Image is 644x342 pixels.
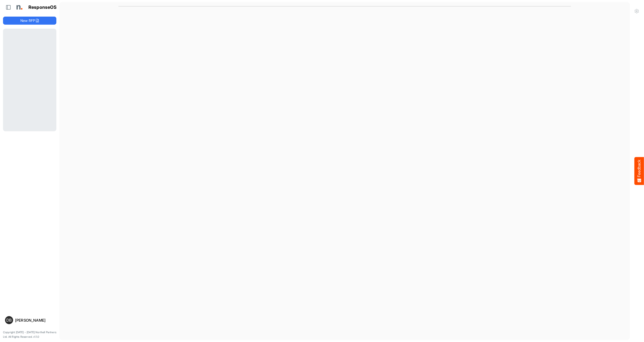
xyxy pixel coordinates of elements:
h1: ResponseOS [28,5,57,10]
span: DB [6,318,12,322]
button: New RFP [3,17,56,25]
p: Copyright [DATE] - [DATE] Northell Partners Ltd. All Rights Reserved. v1.1.0 [3,330,56,339]
button: Feedback [634,157,644,185]
div: Loading... [3,29,56,131]
img: Northell [14,2,24,12]
div: [PERSON_NAME] [15,318,54,322]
